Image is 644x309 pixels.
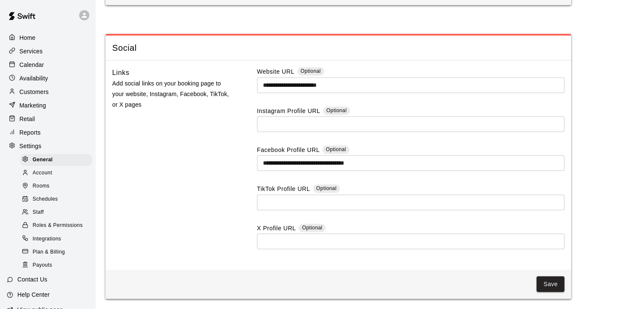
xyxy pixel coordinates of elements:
[20,233,92,245] div: Integrations
[20,166,95,179] a: Account
[19,74,48,83] p: Availability
[257,224,296,234] label: X Profile URL
[112,67,130,78] h6: Links
[20,180,92,192] div: Rooms
[20,259,92,271] div: Payouts
[20,193,95,206] a: Schedules
[326,108,347,113] span: Optional
[33,221,83,230] span: Roles & Permissions
[20,246,92,258] div: Plan & Billing
[33,169,52,177] span: Account
[7,126,88,139] a: Reports
[316,185,337,191] span: Optional
[536,276,564,292] button: Save
[20,232,95,246] a: Integrations
[19,128,41,137] p: Reports
[20,207,92,218] div: Staff
[302,225,322,231] span: Optional
[33,261,52,270] span: Payouts
[19,142,41,150] p: Settings
[7,58,88,71] a: Calendar
[257,185,310,194] label: TikTok Profile URL
[7,140,88,152] a: Settings
[7,72,88,85] a: Availability
[33,235,61,243] span: Integrations
[19,88,49,96] p: Customers
[112,42,564,54] span: Social
[20,193,92,205] div: Schedules
[20,219,95,232] a: Roles & Permissions
[20,167,92,179] div: Account
[257,146,320,155] label: Facebook Profile URL
[33,195,58,204] span: Schedules
[33,182,50,190] span: Rooms
[20,206,95,219] a: Staff
[7,31,88,44] a: Home
[326,146,346,152] span: Optional
[7,113,88,125] a: Retail
[33,208,44,217] span: Staff
[20,153,95,166] a: General
[19,115,35,123] p: Retail
[20,180,95,193] a: Rooms
[112,78,230,110] p: Add social links on your booking page to your website, Instagram, Facebook, TikTok, or X pages
[20,246,95,259] a: Plan & Billing
[301,68,321,74] span: Optional
[33,248,65,257] span: Plan & Billing
[7,45,88,58] a: Services
[257,67,294,77] label: Website URL
[20,220,92,232] div: Roles & Permissions
[7,86,88,98] a: Customers
[257,107,320,116] label: Instagram Profile URL
[19,33,36,42] p: Home
[19,101,46,110] p: Marketing
[20,259,95,272] a: Payouts
[17,290,50,299] p: Help Center
[19,61,44,69] p: Calendar
[19,47,43,55] p: Services
[20,154,92,166] div: General
[33,156,53,164] span: General
[17,275,47,284] p: Contact Us
[7,99,88,112] a: Marketing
